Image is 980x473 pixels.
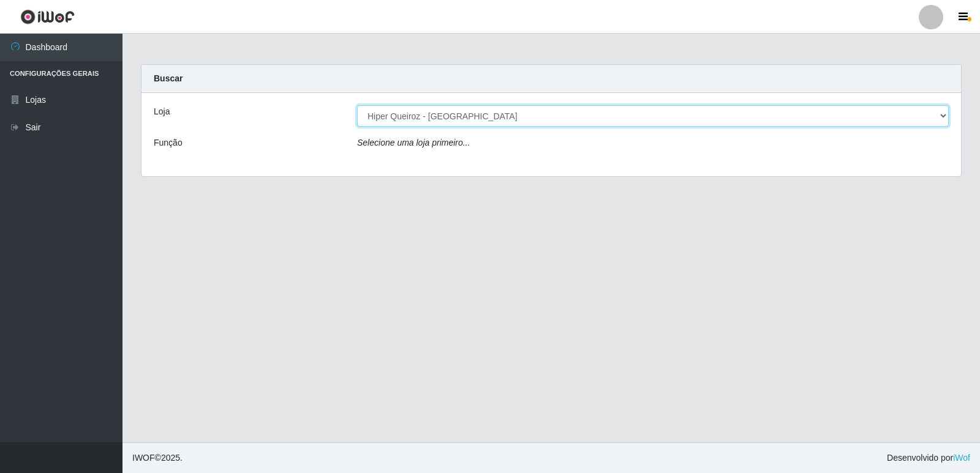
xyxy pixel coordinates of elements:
[953,453,970,463] a: iWof
[20,9,75,24] img: CoreUI Logo
[132,453,155,463] span: IWOF
[154,136,183,149] label: Função
[357,138,470,147] i: Selecione uma loja primeiro...
[132,452,183,464] span: © 2025 .
[887,452,970,464] span: Desenvolvido por
[154,73,183,83] strong: Buscar
[154,105,170,118] label: Loja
